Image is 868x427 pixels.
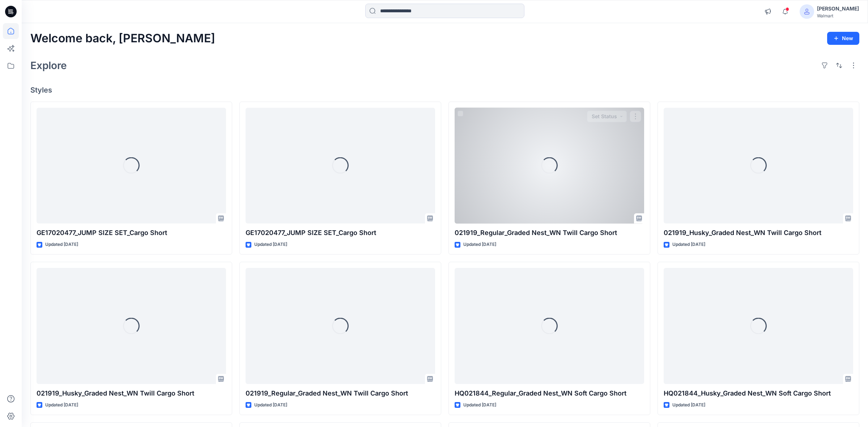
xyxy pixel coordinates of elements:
[455,228,644,238] p: 021919_Regular_Graded Nest_WN Twill Cargo Short
[254,241,287,248] p: Updated [DATE]
[463,241,496,248] p: Updated [DATE]
[463,401,496,409] p: Updated [DATE]
[827,32,859,45] button: New
[664,388,853,398] p: HQ021844_Husky_Graded Nest_WN Soft Cargo Short
[455,388,644,398] p: HQ021844_Regular_Graded Nest_WN Soft Cargo Short
[30,86,859,94] h4: Styles
[246,228,435,238] p: GE17020477_JUMP SIZE SET_Cargo Short
[246,388,435,398] p: 021919_Regular_Graded Nest_WN Twill Cargo Short
[254,401,287,409] p: Updated [DATE]
[45,401,78,409] p: Updated [DATE]
[672,241,705,248] p: Updated [DATE]
[37,388,226,398] p: 021919_Husky_Graded Nest_WN Twill Cargo Short
[30,60,67,71] h2: Explore
[804,9,810,14] svg: avatar
[664,228,853,238] p: 021919_Husky_Graded Nest_WN Twill Cargo Short
[45,241,78,248] p: Updated [DATE]
[672,401,705,409] p: Updated [DATE]
[30,32,215,45] h2: Welcome back, [PERSON_NAME]
[817,13,859,18] div: Walmart
[37,228,226,238] p: GE17020477_JUMP SIZE SET_Cargo Short
[817,4,859,13] div: [PERSON_NAME]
